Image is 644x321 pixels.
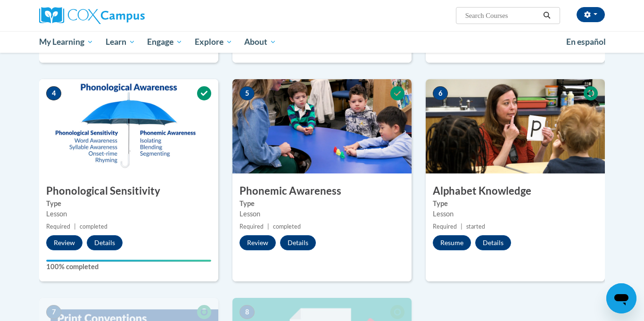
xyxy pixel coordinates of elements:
[46,235,83,250] button: Review
[25,31,619,53] div: Main menu
[39,7,145,24] img: Cox Campus
[433,209,598,219] div: Lesson
[239,31,283,53] a: About
[39,7,218,24] a: Cox Campus
[46,86,61,100] span: 4
[46,209,211,219] div: Lesson
[39,79,218,173] img: Course Image
[461,223,462,230] span: |
[577,7,605,22] button: Account Settings
[244,36,276,48] span: About
[239,209,405,219] div: Lesson
[475,235,511,250] button: Details
[39,36,93,48] span: My Learning
[433,235,471,250] button: Resume
[189,31,239,53] a: Explore
[433,223,457,230] span: Required
[426,184,605,198] h3: Alphabet Knowledge
[433,86,448,100] span: 6
[433,198,598,209] label: Type
[239,86,255,100] span: 5
[280,235,316,250] button: Details
[464,10,540,21] input: Search Courses
[232,184,412,198] h3: Phonemic Awareness
[106,36,135,48] span: Learn
[267,223,269,230] span: |
[46,262,211,272] label: 100% completed
[239,305,255,319] span: 8
[87,235,123,250] button: Details
[99,31,141,53] a: Learn
[39,184,218,198] h3: Phonological Sensitivity
[232,79,412,173] img: Course Image
[80,223,107,230] span: completed
[46,260,211,262] div: Your progress
[239,223,264,230] span: Required
[46,198,211,209] label: Type
[195,36,232,48] span: Explore
[239,198,405,209] label: Type
[466,223,485,230] span: started
[606,283,636,313] iframe: Button to launch messaging window
[33,31,99,53] a: My Learning
[239,235,276,250] button: Review
[273,223,301,230] span: completed
[566,37,606,47] span: En español
[560,32,612,52] a: En español
[540,10,554,21] button: Search
[46,223,70,230] span: Required
[141,31,189,53] a: Engage
[147,36,182,48] span: Engage
[74,223,76,230] span: |
[426,79,605,173] img: Course Image
[46,305,61,319] span: 7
